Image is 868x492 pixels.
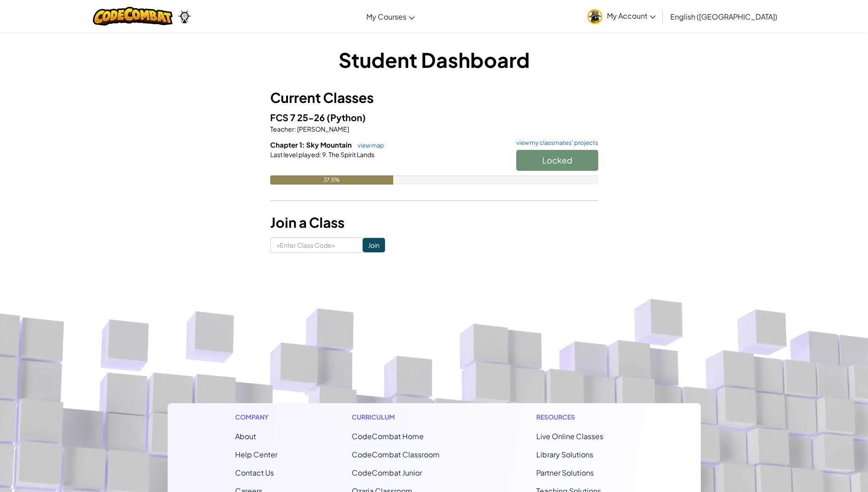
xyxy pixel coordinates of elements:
span: My Account [607,11,656,20]
h1: Curriculum [352,412,462,422]
a: Library Solutions [536,450,593,459]
a: Help Center [235,450,277,459]
span: CodeCombat Home [352,431,424,441]
a: My Account [583,2,660,31]
input: Join [363,238,385,252]
h3: Current Classes [270,87,598,108]
h1: Company [235,412,277,422]
h1: Resources [536,412,633,422]
input: <Enter Class Code> [270,237,363,253]
span: : [319,150,321,159]
img: avatar [587,9,602,24]
span: Teacher [270,125,294,133]
span: Contact Us [235,468,274,477]
img: CodeCombat logo [93,7,173,26]
a: Live Online Classes [536,431,603,441]
span: 9. [321,150,328,159]
a: view map [353,142,384,149]
span: My Courses [366,12,406,21]
span: FCS 7 25-26 [270,112,327,123]
span: Last level played [270,150,319,159]
a: English ([GEOGRAPHIC_DATA]) [666,4,782,29]
a: CodeCombat Junior [352,468,422,477]
a: My Courses [362,4,419,29]
a: CodeCombat Classroom [352,450,440,459]
a: Partner Solutions [536,468,594,477]
span: The Spirit Lands [328,150,375,159]
div: 37.5% [270,175,393,184]
span: : [294,125,296,133]
span: English ([GEOGRAPHIC_DATA]) [670,12,777,21]
span: (Python) [327,112,366,123]
span: [PERSON_NAME] [296,125,349,133]
img: Ozaria [177,10,192,23]
a: About [235,431,256,441]
a: view my classmates' projects [512,140,598,146]
h3: Join a Class [270,212,598,233]
h1: Student Dashboard [270,46,598,74]
span: Chapter 1: Sky Mountain [270,140,353,149]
